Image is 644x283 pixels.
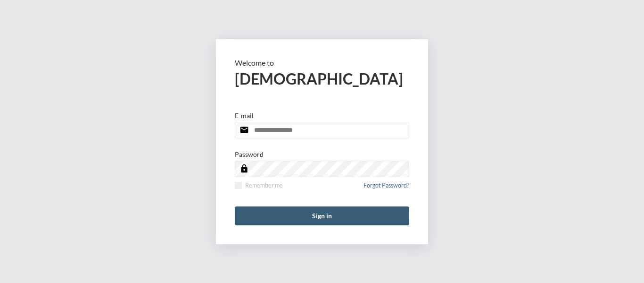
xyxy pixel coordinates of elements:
[235,58,409,67] p: Welcome to
[235,150,264,158] p: Password
[235,69,409,88] h2: [DEMOGRAPHIC_DATA]
[235,111,254,120] p: E-mail
[235,182,283,189] label: Remember me
[235,206,409,225] button: Sign in
[363,182,409,195] a: Forgot Password?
